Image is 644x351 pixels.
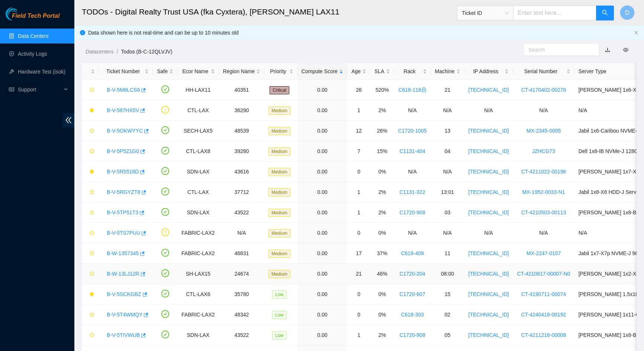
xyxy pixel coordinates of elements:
span: exclamation-circle [161,228,169,236]
td: 15 [431,284,464,305]
span: Medium [268,147,290,156]
input: Enter text here... [513,6,596,20]
span: check-circle [161,147,169,155]
td: 46831 [219,243,265,264]
td: 0.00 [297,325,347,345]
span: check-circle [161,188,169,195]
td: 12 [347,121,370,141]
td: CTL-LAX8 [177,141,219,162]
a: Datacenters [86,49,113,55]
td: 43616 [219,162,265,182]
td: 0.00 [297,80,347,100]
td: 43522 [219,325,265,345]
span: check-circle [161,269,169,277]
td: 1 [347,202,370,223]
button: star [86,288,95,300]
a: C618-118lock [398,87,426,93]
a: B-W-1357345 [107,250,139,256]
td: 48342 [219,305,265,325]
td: 0.00 [297,100,347,121]
td: 0% [370,284,394,305]
a: B-V-5TS7PUU [107,230,140,236]
button: star [86,145,95,157]
button: close [634,30,638,35]
td: N/A [431,162,464,182]
span: star [89,251,94,257]
span: star [89,108,94,114]
td: 26 [347,80,370,100]
a: CT-4210817-00007-N0 [517,271,570,277]
span: exclamation-circle [161,106,169,114]
button: star [86,186,95,198]
a: B-V-5P5Z1G0 [107,148,139,154]
td: 0 [347,305,370,325]
a: C1720-1005 [398,128,427,134]
span: Medium [268,250,290,258]
a: B-V-587HX5V [107,107,139,113]
span: check-circle [161,290,169,298]
span: check-circle [161,310,169,318]
span: Medium [268,168,290,176]
td: SH-LAX15 [177,264,219,284]
a: C1720-607 [399,291,425,297]
td: SECH-LAX5 [177,121,219,141]
td: 0.00 [297,284,347,305]
td: N/A [513,223,574,243]
span: eye [623,47,628,52]
td: 37712 [219,182,265,202]
td: 43522 [219,202,265,223]
a: MX-2247-0157 [527,250,561,256]
td: 48539 [219,121,265,141]
td: CTL-LAX6 [177,284,219,305]
td: SDN-LAX [177,202,219,223]
span: Medium [268,127,290,135]
button: star [86,247,95,259]
td: N/A [219,223,265,243]
span: lock [421,87,426,92]
td: FABRIC-LAX2 [177,243,219,264]
span: star [89,149,94,155]
a: [TECHNICAL_ID] [468,128,509,134]
a: CT-4211022-00196 [521,169,566,175]
td: 0% [370,223,394,243]
span: star [89,230,94,236]
button: star [86,125,95,137]
td: 21 [431,80,464,100]
td: N/A [464,100,513,121]
td: 46% [370,264,394,284]
span: Medium [268,107,290,115]
td: 0% [370,162,394,182]
span: check-circle [161,249,169,257]
a: CT-4210503-00113 [521,209,566,215]
a: MX-1952-0033-N1 [522,189,565,195]
td: 02 [431,305,464,325]
button: star [86,268,95,280]
td: 13:01 [431,182,464,202]
td: 2% [370,182,394,202]
button: D [620,5,635,20]
span: check-circle [161,85,169,93]
span: star [89,271,94,277]
span: close [634,30,638,35]
td: 0.00 [297,141,347,162]
span: Medium [268,209,290,217]
a: B-V-5T4WMQY [107,312,142,318]
a: C618-303 [401,312,424,318]
span: Low [272,311,286,319]
td: CTL-LAX [177,100,219,121]
a: Activity Logs [18,51,47,57]
a: [TECHNICAL_ID] [468,87,509,93]
td: 03 [431,202,464,223]
a: B-V-5M6LCS6 [107,87,140,93]
button: star [86,227,95,239]
td: 0.00 [297,264,347,284]
a: C1720-908 [399,209,425,215]
span: star [89,128,94,134]
td: 0.00 [297,182,347,202]
td: 1 [347,100,370,121]
a: [TECHNICAL_ID] [468,291,509,297]
button: download [599,44,616,56]
button: star [86,104,95,116]
span: Support [18,82,62,97]
td: FABRIC-LAX2 [177,223,219,243]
